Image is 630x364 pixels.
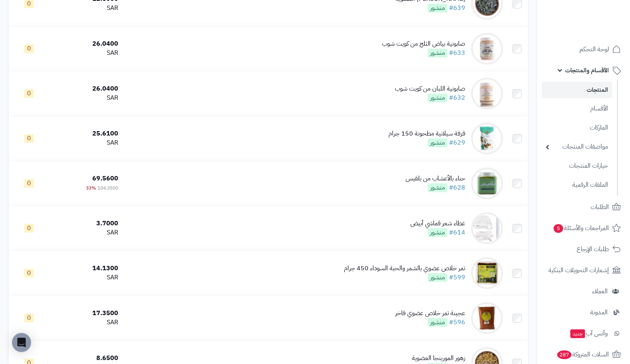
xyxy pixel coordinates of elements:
[449,93,465,103] a: #632
[428,183,447,192] span: منشور
[53,228,118,237] div: SAR
[471,33,503,64] img: صابونية بياض الثلج من كويت شوب
[53,309,118,318] div: 17.3500
[24,89,34,98] span: 0
[382,39,465,48] div: صابونية بياض الثلج من كويت شوب
[542,240,625,259] a: طلبات الإرجاع
[428,93,447,102] span: منشور
[542,176,612,194] a: الملفات الرقمية
[53,84,118,93] div: 26.0400
[449,318,465,327] a: #596
[53,129,118,138] div: 25.6100
[428,138,447,147] span: منشور
[548,265,609,276] span: إشعارات التحويلات البنكية
[98,184,118,192] span: 104.3500
[344,264,465,273] div: تمر خلاص عضوي بالشمر والحبة السوداء 450 جرام
[428,318,447,327] span: منشور
[395,309,465,318] div: عجينة تمر خلاص عضوي فاخر
[565,65,609,76] span: الأقسام والمنتجات
[86,184,96,192] span: 33%
[92,174,118,183] span: 69.5600
[24,269,34,277] span: 0
[556,349,609,360] span: السلات المتروكة
[412,354,465,363] div: زهور المورينجا العضوية
[53,138,118,147] div: SAR
[428,48,447,57] span: منشور
[395,84,465,93] div: صابونية اللبان من كويت شوب
[471,257,503,289] img: تمر خلاص عضوي بالشمر والحبة السوداء 450 جرام
[542,219,625,238] a: المراجعات والأسئلة5
[542,157,612,174] a: خيارات المنتجات
[53,354,118,363] div: 8.6500
[449,228,465,237] a: #614
[449,48,465,58] a: #633
[592,286,608,297] span: العملاء
[557,350,572,359] span: 287
[449,138,465,147] a: #629
[449,183,465,192] a: #628
[53,93,118,103] div: SAR
[406,174,465,183] div: حناء بالأعشاب من بلقيس
[53,318,118,327] div: SAR
[576,19,622,36] img: logo-2.png
[554,224,563,232] span: 5
[542,303,625,322] a: المدونة
[410,219,465,228] div: غطاء شعر قماشي أبيض
[542,100,612,117] a: الأقسام
[53,4,118,13] div: SAR
[53,273,118,282] div: SAR
[449,273,465,282] a: #599
[428,273,447,282] span: منشور
[542,261,625,280] a: إشعارات التحويلات البنكية
[53,264,118,273] div: 14.1300
[53,39,118,48] div: 26.0400
[570,329,585,338] span: جديد
[471,77,503,109] img: صابونية اللبان من كويت شوب
[24,314,34,322] span: 0
[553,223,609,234] span: المراجعات والأسئلة
[542,282,625,301] a: العملاء
[12,333,31,352] div: Open Intercom Messenger
[542,138,612,155] a: مواصفات المنتجات
[471,122,503,154] img: قرفة سيلانية مطحونة 150 جرام
[471,167,503,199] img: حناء بالأعشاب من بلقيس
[449,3,465,13] a: #639
[24,134,34,143] span: 0
[428,4,447,12] span: منشور
[542,345,625,364] a: السلات المتروكة287
[542,324,625,343] a: وآتس آبجديد
[579,44,609,55] span: لوحة التحكم
[570,328,608,339] span: وآتس آب
[24,224,34,232] span: 0
[471,302,503,334] img: عجينة تمر خلاص عضوي فاخر
[24,44,34,53] span: 0
[542,82,612,98] a: المنتجات
[53,48,118,58] div: SAR
[577,244,609,255] span: طلبات الإرجاع
[591,201,609,213] span: الطلبات
[471,212,503,244] img: غطاء شعر قماشي أبيض
[428,228,447,237] span: منشور
[542,197,625,217] a: الطلبات
[542,119,612,136] a: الماركات
[53,219,118,228] div: 3.7000
[590,307,608,318] span: المدونة
[388,129,465,138] div: قرفة سيلانية مطحونة 150 جرام
[542,40,625,59] a: لوحة التحكم
[24,179,34,188] span: 0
